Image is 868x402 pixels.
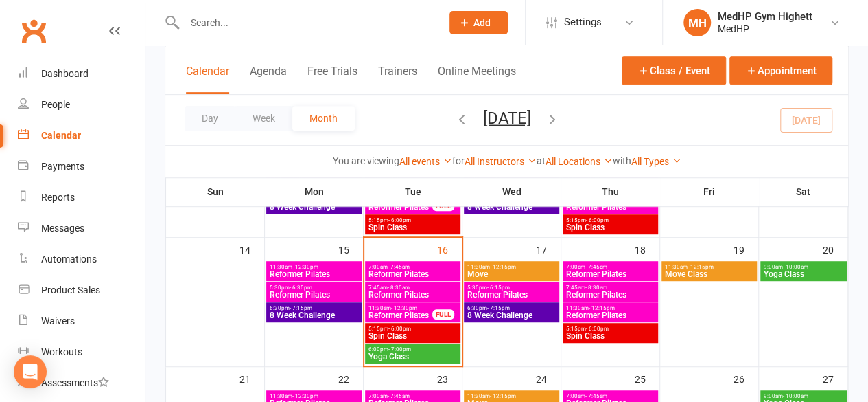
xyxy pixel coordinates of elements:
[290,284,312,291] span: - 6:30pm
[378,65,417,94] button: Trainers
[269,291,359,299] span: Reformer Pilates
[368,203,433,211] span: Reformer Pilates
[536,367,561,390] div: 24
[368,270,458,278] span: Reformer Pilates
[683,9,711,36] div: MH
[546,156,613,167] a: All Locations
[565,264,655,270] span: 7:00am
[565,291,655,299] span: Reformer Pilates
[763,270,844,278] span: Yoga Class
[565,332,655,340] span: Spin Class
[462,177,561,206] th: Wed
[388,393,410,399] span: - 7:45am
[166,177,265,206] th: Sun
[41,130,81,141] div: Calendar
[41,284,100,295] div: Product Sales
[269,203,359,211] span: 8 Week Challenge
[18,306,145,337] a: Waivers
[368,353,458,361] span: Yoga Class
[783,393,808,399] span: - 10:00am
[664,270,754,278] span: Move Class
[565,305,655,311] span: 11:30am
[368,332,458,340] span: Spin Class
[368,305,433,311] span: 11:30am
[292,393,318,399] span: - 12:30pm
[18,58,145,89] a: Dashboard
[635,367,659,390] div: 25
[763,264,844,270] span: 9:00am
[368,311,433,320] span: Reformer Pilates
[734,367,758,390] div: 26
[18,368,145,399] a: Assessments
[18,182,145,213] a: Reports
[483,108,531,127] button: [DATE]
[438,65,516,94] button: Online Meetings
[399,156,452,167] a: All events
[467,305,556,311] span: 6:30pm
[718,23,812,35] div: MedHP
[388,217,411,223] span: - 6:00pm
[467,291,556,299] span: Reformer Pilates
[565,203,655,211] span: Reformer Pilates
[467,203,556,211] span: 8 Week Challenge
[239,367,264,390] div: 21
[437,238,462,260] div: 16
[41,223,84,234] div: Messages
[391,305,417,311] span: - 12:30pm
[734,238,758,260] div: 19
[18,275,145,306] a: Product Sales
[290,305,312,311] span: - 7:15pm
[368,264,458,270] span: 7:00am
[333,155,399,166] strong: You are viewing
[613,155,631,166] strong: with
[14,355,47,388] div: Open Intercom Messenger
[823,238,847,260] div: 20
[467,393,556,399] span: 11:30am
[41,254,97,265] div: Automations
[250,65,287,94] button: Agenda
[269,284,359,291] span: 5:30pm
[292,106,355,131] button: Month
[269,270,359,278] span: Reformer Pilates
[368,284,458,291] span: 7:45am
[660,177,759,206] th: Fri
[269,311,359,320] span: 8 Week Challenge
[368,217,458,223] span: 5:15pm
[565,223,655,232] span: Spin Class
[688,264,714,270] span: - 12:15pm
[759,177,848,206] th: Sat
[490,264,516,270] span: - 12:15pm
[564,7,602,38] span: Settings
[239,238,264,260] div: 14
[565,311,655,320] span: Reformer Pilates
[269,305,359,311] span: 6:30pm
[465,156,537,167] a: All Instructors
[388,284,410,291] span: - 8:30am
[536,238,561,260] div: 17
[368,346,458,353] span: 6:00pm
[490,393,516,399] span: - 12:15pm
[368,291,458,299] span: Reformer Pilates
[467,270,556,278] span: Move
[18,151,145,182] a: Payments
[561,177,660,206] th: Thu
[565,393,655,399] span: 7:00am
[586,217,609,223] span: - 6:00pm
[565,284,655,291] span: 7:45am
[783,264,808,270] span: - 10:00am
[41,192,75,203] div: Reports
[449,11,508,34] button: Add
[635,238,659,260] div: 18
[589,305,615,311] span: - 12:15pm
[292,264,318,270] span: - 12:30pm
[537,155,546,166] strong: at
[729,56,832,85] button: Appointment
[473,17,491,28] span: Add
[388,264,410,270] span: - 7:45am
[585,284,607,291] span: - 8:30am
[338,238,363,260] div: 15
[18,213,145,244] a: Messages
[565,270,655,278] span: Reformer Pilates
[586,326,609,332] span: - 6:00pm
[364,177,462,206] th: Tue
